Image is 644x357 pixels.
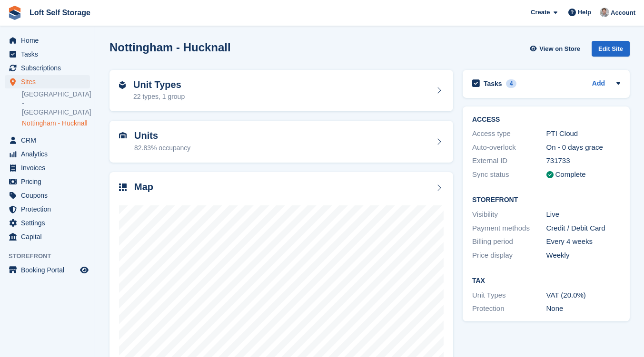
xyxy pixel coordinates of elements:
span: Home [21,34,78,47]
h2: Tax [472,277,620,285]
div: Price display [472,250,546,261]
a: Loft Self Storage [26,5,94,20]
img: unit-type-icn-2b2737a686de81e16bb02015468b77c625bbabd49415b5ef34ead5e3b44a266d.svg [119,81,126,89]
a: menu [5,263,90,277]
div: 4 [506,79,517,88]
a: Edit Site [592,41,630,60]
h2: Tasks [484,79,502,88]
div: Visibility [472,209,546,220]
span: Help [578,8,591,17]
a: menu [5,34,90,47]
a: menu [5,216,90,230]
h2: Unit Types [133,79,185,90]
span: Coupons [21,189,78,202]
div: Unit Types [472,290,546,301]
div: External ID [472,155,546,166]
a: menu [5,48,90,61]
a: menu [5,75,90,88]
a: menu [5,61,90,75]
span: Invoices [21,161,78,174]
span: Capital [21,230,78,243]
h2: Units [134,130,190,141]
div: VAT (20.0%) [546,290,621,301]
span: Create [531,8,550,17]
img: stora-icon-8386f47178a22dfd0bd8f6a31ec36ba5ce8667c1dd55bd0f319d3a0aa187defe.svg [8,6,22,20]
a: menu [5,134,90,147]
div: Every 4 weeks [546,236,621,247]
a: View on Store [528,41,584,57]
div: Auto-overlock [472,142,546,153]
div: Payment methods [472,223,546,234]
a: menu [5,147,90,161]
div: Access type [472,128,546,139]
a: Preview store [79,264,90,276]
span: Settings [21,216,78,230]
img: unit-icn-7be61d7bf1b0ce9d3e12c5938cc71ed9869f7b940bace4675aadf7bd6d80202e.svg [119,132,127,139]
span: Subscriptions [21,61,78,75]
div: 82.83% occupancy [134,143,190,153]
img: map-icn-33ee37083ee616e46c38cad1a60f524a97daa1e2b2c8c0bc3eb3415660979fc1.svg [119,183,127,191]
a: Nottingham - Hucknall [22,119,90,128]
h2: Storefront [472,196,620,204]
span: View on Store [539,44,580,54]
div: 731733 [546,155,621,166]
h2: Map [134,182,153,193]
a: menu [5,189,90,202]
div: Sync status [472,169,546,180]
h2: Nottingham - Hucknall [109,41,231,54]
a: Add [592,78,605,89]
div: On - 0 days grace [546,142,621,153]
a: Unit Types 22 types, 1 group [109,70,453,112]
span: CRM [21,134,78,147]
div: Protection [472,303,546,314]
span: Protection [21,203,78,216]
span: Storefront [9,251,95,261]
div: None [546,303,621,314]
div: Credit / Debit Card [546,223,621,234]
span: Sites [21,75,78,88]
img: Nik Williams [600,8,609,17]
div: Live [546,209,621,220]
div: 22 types, 1 group [133,92,185,102]
a: menu [5,230,90,243]
h2: ACCESS [472,116,620,124]
span: Pricing [21,175,78,188]
div: Billing period [472,236,546,247]
div: Weekly [546,250,621,261]
span: Account [611,8,635,18]
a: menu [5,175,90,188]
span: Tasks [21,48,78,61]
span: Booking Portal [21,263,78,277]
a: Units 82.83% occupancy [109,121,453,163]
a: menu [5,161,90,174]
div: Complete [555,169,586,180]
span: Analytics [21,147,78,161]
div: PTI Cloud [546,128,621,139]
div: Edit Site [592,41,630,57]
a: menu [5,203,90,216]
a: [GEOGRAPHIC_DATA] - [GEOGRAPHIC_DATA] [22,90,90,117]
